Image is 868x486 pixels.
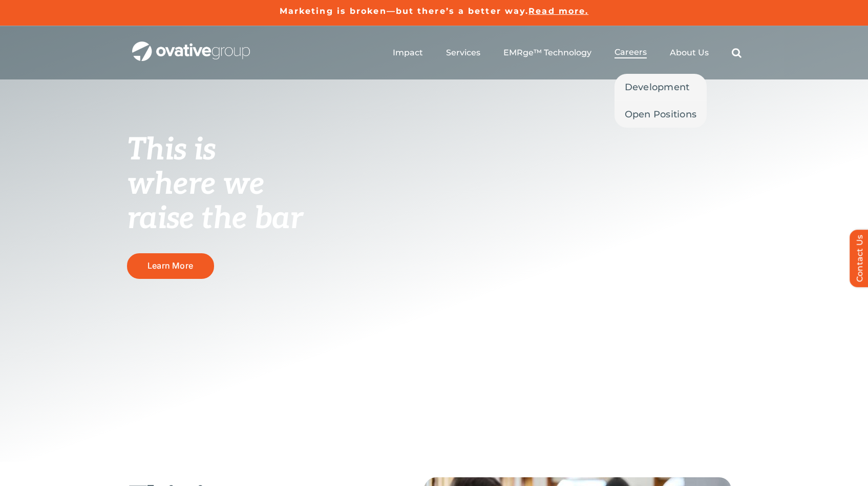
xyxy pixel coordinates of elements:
[127,132,216,169] span: This is
[732,48,742,58] a: Search
[528,6,588,16] a: Read more.
[615,47,647,58] a: Careers
[147,260,193,271] span: Learn More
[393,48,423,58] a: Impact
[127,166,303,237] span: where we raise the bar
[625,107,697,121] span: Open Positions
[503,48,591,58] a: EMRge™ Technology
[280,6,529,16] a: Marketing is broken—but there’s a better way.
[446,48,480,58] a: Services
[393,36,742,69] nav: Menu
[132,40,250,50] a: OG_Full_horizontal_WHT
[615,101,707,128] a: Open Positions
[127,253,214,278] a: Learn More
[615,74,707,100] a: Development
[670,48,709,58] a: About Us
[615,47,647,57] span: Careers
[625,80,690,94] span: Development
